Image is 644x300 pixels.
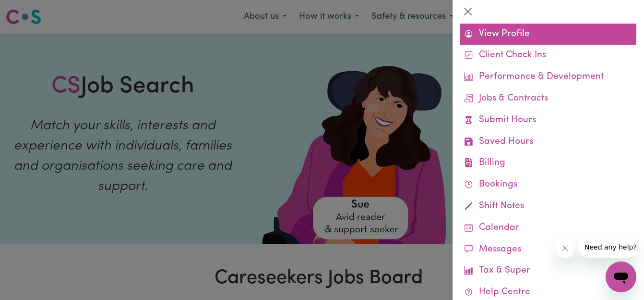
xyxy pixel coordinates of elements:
a: Client Check Ins [460,45,636,66]
span: Need any help? [6,7,58,14]
a: Saved Hours [460,131,636,153]
iframe: Close message [556,238,575,258]
iframe: Button to launch messaging window [606,262,636,292]
a: Shift Notes [460,196,636,217]
a: Bookings [460,174,636,196]
iframe: Message from company [579,237,636,258]
a: Jobs & Contracts [460,88,636,110]
a: Tax & Super [460,260,636,282]
a: Messages [460,239,636,261]
a: Performance & Development [460,66,636,88]
a: View Profile [460,24,636,45]
a: Submit Hours [460,110,636,131]
button: Close [460,4,476,19]
a: Billing [460,152,636,174]
a: Calendar [460,217,636,239]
